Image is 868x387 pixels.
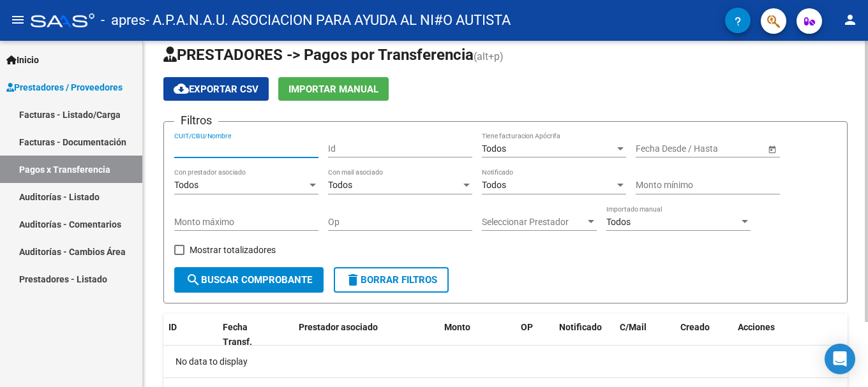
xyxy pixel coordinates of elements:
input: Fecha fin [693,143,756,154]
datatable-header-cell: Creado [675,314,733,356]
button: Open calendar [765,142,779,156]
datatable-header-cell: Fecha Transf. [218,314,275,356]
span: Mostrar totalizadores [190,242,276,258]
span: Inicio [6,53,39,67]
span: - apres [101,6,146,34]
span: Todos [328,180,352,190]
span: Todos [482,180,506,190]
span: Todos [606,217,631,227]
span: (alt+p) [474,50,504,62]
span: PRESTADORES -> Pagos por Transferencia [163,46,474,64]
datatable-header-cell: C/Mail [615,314,675,356]
span: OP [521,322,533,332]
span: Monto [444,322,470,332]
span: Seleccionar Prestador [482,217,585,228]
div: No data to display [163,346,848,377]
span: Notificado [559,322,602,332]
span: Acciones [738,322,775,332]
button: Buscar Comprobante [174,267,324,293]
span: Todos [174,180,198,190]
datatable-header-cell: Acciones [733,314,848,356]
span: C/Mail [620,322,647,332]
button: Borrar Filtros [334,267,449,293]
button: Importar Manual [278,77,389,101]
span: - A.P.A.N.A.U. ASOCIACION PARA AYUDA AL NI#O AUTISTA [146,6,511,34]
span: Exportar CSV [174,84,258,95]
span: Prestadores / Proveedores [6,80,123,94]
span: Importar Manual [288,84,378,95]
h3: Filtros [174,112,218,129]
datatable-header-cell: ID [163,314,218,356]
span: Fecha Transf. [223,322,252,347]
span: Borrar Filtros [345,274,437,286]
mat-icon: search [186,272,201,288]
span: ID [168,322,177,332]
span: Buscar Comprobante [186,274,312,286]
datatable-header-cell: OP [516,314,554,356]
span: Creado [680,322,710,332]
mat-icon: menu [10,12,26,27]
datatable-header-cell: Prestador asociado [294,314,439,356]
span: Todos [482,143,506,154]
mat-icon: cloud_download [174,81,189,96]
datatable-header-cell: Monto [439,314,516,356]
mat-icon: delete [345,272,361,288]
span: Prestador asociado [299,322,378,332]
mat-icon: person [842,12,858,27]
input: Fecha inicio [636,143,682,154]
datatable-header-cell: Notificado [554,314,615,356]
button: Exportar CSV [163,77,269,101]
div: Open Intercom Messenger [825,344,855,374]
